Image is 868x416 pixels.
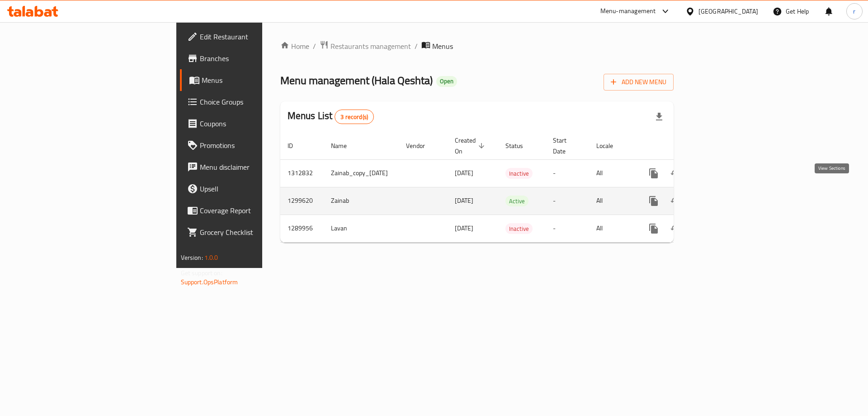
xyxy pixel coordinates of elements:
[505,223,533,234] div: Inactive
[200,227,314,238] span: Grocery Checklist
[505,140,535,151] span: Status
[553,135,578,157] span: Start Date
[643,218,665,239] button: more
[200,162,314,172] span: Menu disclaimer
[288,109,374,124] h2: Menus List
[636,132,737,160] th: Actions
[589,215,636,242] td: All
[324,187,399,215] td: Zainab
[415,41,418,52] li: /
[455,195,473,206] span: [DATE]
[200,140,314,151] span: Promotions
[436,77,457,85] span: Open
[330,41,411,52] span: Restaurants management
[324,159,399,187] td: Zainab_copy_[DATE]
[589,159,636,187] td: All
[665,218,686,239] button: Change Status
[320,40,411,52] a: Restaurants management
[546,159,589,187] td: -
[200,118,314,129] span: Coupons
[698,6,758,16] div: [GEOGRAPHIC_DATA]
[324,215,399,242] td: Lavan
[589,187,636,215] td: All
[546,215,589,242] td: -
[200,53,314,64] span: Branches
[200,205,314,216] span: Coverage Report
[505,196,528,206] span: Active
[180,178,321,200] a: Upsell
[331,140,359,151] span: Name
[406,140,437,151] span: Vendor
[200,96,314,107] span: Choice Groups
[181,267,222,279] span: Get support on:
[643,190,665,212] button: more
[505,168,533,179] div: Inactive
[200,183,314,194] span: Upsell
[181,252,203,263] span: Version:
[180,91,321,113] a: Choice Groups
[180,200,321,221] a: Coverage Report
[180,48,321,69] a: Branches
[180,113,321,134] a: Coupons
[611,77,666,88] span: Add New Menu
[280,40,674,52] nav: breadcrumb
[505,224,533,234] span: Inactive
[288,140,305,151] span: ID
[200,31,314,42] span: Edit Restaurant
[204,252,218,263] span: 1.0.0
[180,134,321,156] a: Promotions
[202,75,314,86] span: Menus
[596,140,625,151] span: Locale
[180,221,321,243] a: Grocery Checklist
[853,6,855,16] span: r
[280,70,433,91] span: Menu management ( Hala Qeshta )
[280,132,737,243] table: enhanced table
[180,156,321,178] a: Menu disclaimer
[648,106,670,128] div: Export file
[643,163,665,184] button: more
[665,163,686,184] button: Change Status
[604,74,674,91] button: Add New Menu
[455,135,487,157] span: Created On
[432,41,453,52] span: Menus
[665,190,686,212] button: Change Status
[181,276,238,288] a: Support.OpsPlatform
[335,113,373,121] span: 3 record(s)
[180,26,321,48] a: Edit Restaurant
[505,168,533,179] span: Inactive
[455,167,473,179] span: [DATE]
[436,76,457,87] div: Open
[546,187,589,215] td: -
[335,110,374,124] div: Total records count
[600,6,656,17] div: Menu-management
[455,222,473,234] span: [DATE]
[180,69,321,91] a: Menus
